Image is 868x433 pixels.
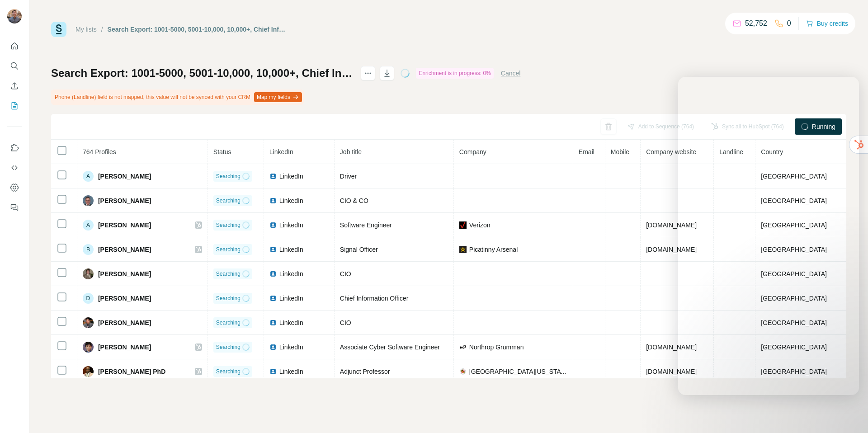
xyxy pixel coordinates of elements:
[340,148,362,155] span: Job title
[340,221,392,229] span: Software Engineer
[501,69,521,78] button: Cancel
[7,9,22,24] img: Avatar
[469,367,567,376] span: [GEOGRAPHIC_DATA][US_STATE]
[269,319,277,326] img: LinkedIn logo
[279,294,303,303] span: LinkedIn
[51,22,66,37] img: Surfe Logo
[7,199,22,216] button: Feedback
[51,66,353,80] h1: Search Export: 1001-5000, 5001-10,000, 10,000+, Chief Information Security Officer, Chief Informa...
[98,245,151,254] span: [PERSON_NAME]
[269,197,277,204] img: LinkedIn logo
[101,25,103,34] li: /
[83,244,94,255] div: B
[83,195,94,206] img: Avatar
[269,270,277,278] img: LinkedIn logo
[646,246,697,253] span: [DOMAIN_NAME]
[459,148,486,155] span: Company
[269,368,277,375] img: LinkedIn logo
[98,318,151,327] span: [PERSON_NAME]
[469,221,491,230] span: Verizon
[216,270,241,278] span: Searching
[98,367,165,376] span: [PERSON_NAME] PhD
[279,196,303,205] span: LinkedIn
[83,268,94,279] img: Avatar
[837,402,859,424] iframe: Intercom live chat
[279,367,303,376] span: LinkedIn
[269,246,277,253] img: LinkedIn logo
[361,66,375,80] button: actions
[646,368,697,375] span: [DOMAIN_NAME]
[611,148,629,155] span: Mobile
[216,294,241,302] span: Searching
[279,269,303,278] span: LinkedIn
[83,293,94,304] div: D
[7,78,22,94] button: Enrich CSV
[216,221,241,229] span: Searching
[806,17,848,30] button: Buy credits
[83,317,94,328] img: Avatar
[7,179,22,196] button: Dashboard
[646,344,697,351] span: [DOMAIN_NAME]
[7,58,22,74] button: Search
[254,92,302,102] button: Map my fields
[279,245,303,254] span: LinkedIn
[579,148,594,155] span: Email
[340,368,390,375] span: Adjunct Professor
[108,25,287,34] div: Search Export: 1001-5000, 5001-10,000, 10,000+, Chief Information Security Officer, Chief Informa...
[7,38,22,54] button: Quick start
[745,18,767,29] p: 52,752
[340,295,408,302] span: Chief Information Officer
[459,246,467,253] img: company-logo
[340,197,368,204] span: CIO & CO
[83,342,94,353] img: Avatar
[98,172,151,181] span: [PERSON_NAME]
[279,343,303,352] span: LinkedIn
[459,221,467,229] img: company-logo
[279,221,303,230] span: LinkedIn
[98,343,151,352] span: [PERSON_NAME]
[51,89,304,105] div: Phone (Landline) field is not mapped, this value will not be synced with your CRM
[98,196,151,205] span: [PERSON_NAME]
[98,294,151,303] span: [PERSON_NAME]
[340,344,440,351] span: Associate Cyber Software Engineer
[83,220,94,231] div: A
[216,245,241,254] span: Searching
[7,160,22,176] button: Use Surfe API
[7,140,22,156] button: Use Surfe on LinkedIn
[269,173,277,180] img: LinkedIn logo
[646,148,696,155] span: Company website
[7,98,22,114] button: My lists
[213,148,231,155] span: Status
[83,148,116,155] span: 764 Profiles
[269,221,277,229] img: LinkedIn logo
[459,368,467,375] img: company-logo
[787,18,791,29] p: 0
[216,172,241,180] span: Searching
[83,366,94,377] img: Avatar
[269,295,277,302] img: LinkedIn logo
[678,77,859,395] iframe: Intercom live chat
[340,173,357,180] span: Driver
[269,344,277,351] img: LinkedIn logo
[459,344,467,351] img: company-logo
[646,221,697,229] span: [DOMAIN_NAME]
[216,367,241,376] span: Searching
[340,319,351,326] span: CIO
[75,26,97,33] a: My lists
[269,148,293,155] span: LinkedIn
[98,221,151,230] span: [PERSON_NAME]
[216,343,241,351] span: Searching
[469,245,518,254] span: Picatinny Arsenal
[216,197,241,205] span: Searching
[340,246,378,253] span: Signal Officer
[83,171,94,182] div: A
[469,343,524,352] span: Northrop Grumman
[216,319,241,327] span: Searching
[279,318,303,327] span: LinkedIn
[340,270,351,278] span: CIO
[98,269,151,278] span: [PERSON_NAME]
[279,172,303,181] span: LinkedIn
[416,68,493,79] div: Enrichment is in progress: 0%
